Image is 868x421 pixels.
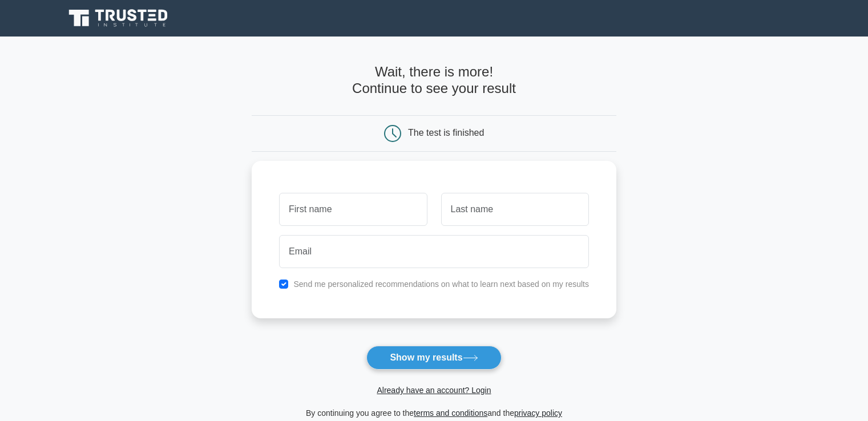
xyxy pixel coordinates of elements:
[377,386,491,395] a: Already have an account? Login
[408,128,484,137] div: The test is finished
[441,193,589,226] input: Last name
[279,235,589,268] input: Email
[279,193,427,226] input: First name
[252,64,616,97] h4: Wait, there is more! Continue to see your result
[293,280,589,289] label: Send me personalized recommendations on what to learn next based on my results
[366,346,501,370] button: Show my results
[245,406,623,420] div: By continuing you agree to the and the
[414,408,487,418] a: terms and conditions
[514,408,562,418] a: privacy policy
